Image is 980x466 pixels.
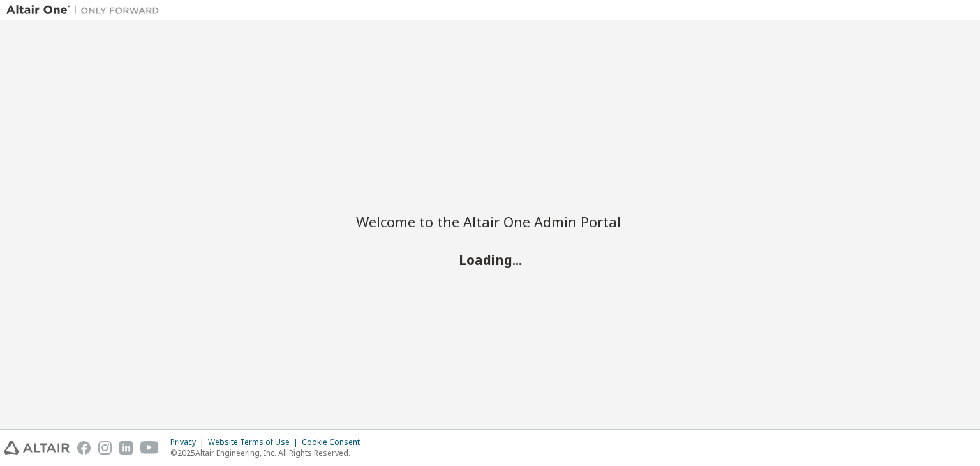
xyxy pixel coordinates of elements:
[77,441,91,455] img: facebook.svg
[302,437,367,447] div: Cookie Consent
[356,213,624,230] h2: Welcome to the Altair One Admin Portal
[140,441,159,455] img: youtube.svg
[6,4,166,17] img: Altair One
[119,441,133,455] img: linkedin.svg
[98,441,112,455] img: instagram.svg
[356,252,624,268] h2: Loading...
[208,437,302,447] div: Website Terms of Use
[4,441,70,455] img: altair_logo.svg
[170,447,367,458] p: © 2025 Altair Engineering, Inc. All Rights Reserved.
[170,437,208,447] div: Privacy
